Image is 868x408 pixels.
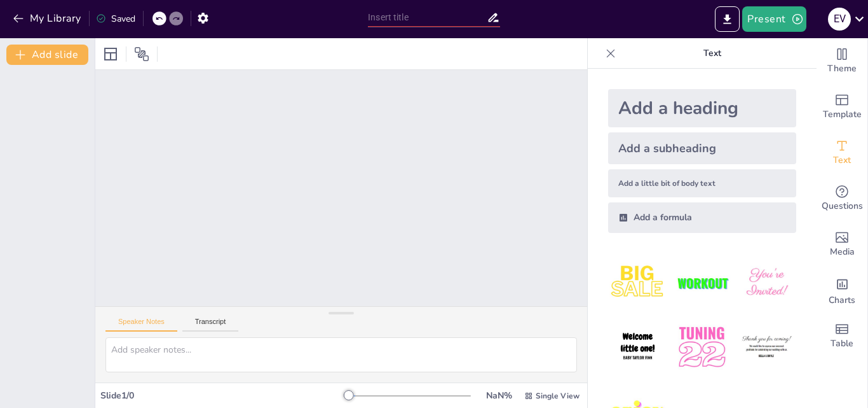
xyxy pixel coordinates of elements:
[134,46,149,62] span: Position
[830,245,855,259] span: Media
[817,313,867,359] div: Add a table
[608,169,796,197] div: Add a little bit of body text
[6,45,88,65] button: Add slide
[621,38,804,69] p: Text
[608,89,796,127] div: Add a heading
[827,62,857,76] span: Theme
[822,199,863,213] span: Questions
[608,253,667,313] img: 1.jpeg
[817,267,867,313] div: Add charts and graphs
[828,6,851,32] button: E V
[182,318,239,332] button: Transcript
[10,8,86,29] button: My Library
[817,222,867,267] div: Add images, graphics, shapes or video
[536,391,580,401] span: Single View
[831,337,853,351] span: Table
[737,318,796,377] img: 6.jpeg
[817,130,867,176] div: Add text boxes
[672,318,731,377] img: 5.jpeg
[817,176,867,222] div: Get real-time input from your audience
[742,6,806,32] button: Present
[368,8,487,27] input: Insert title
[96,13,135,25] div: Saved
[608,318,667,377] img: 4.jpeg
[100,390,349,402] div: Slide 1 / 0
[817,38,867,84] div: Change the overall theme
[823,108,862,122] span: Template
[828,8,851,31] div: E V
[672,253,731,313] img: 2.jpeg
[608,202,796,233] div: Add a formula
[100,44,121,64] div: Layout
[829,293,855,307] span: Charts
[817,84,867,130] div: Add ready made slides
[833,153,851,167] span: Text
[737,253,796,313] img: 3.jpeg
[105,318,177,332] button: Speaker Notes
[715,6,740,32] button: Export to PowerPoint
[608,132,796,164] div: Add a subheading
[484,390,514,402] div: NaN %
